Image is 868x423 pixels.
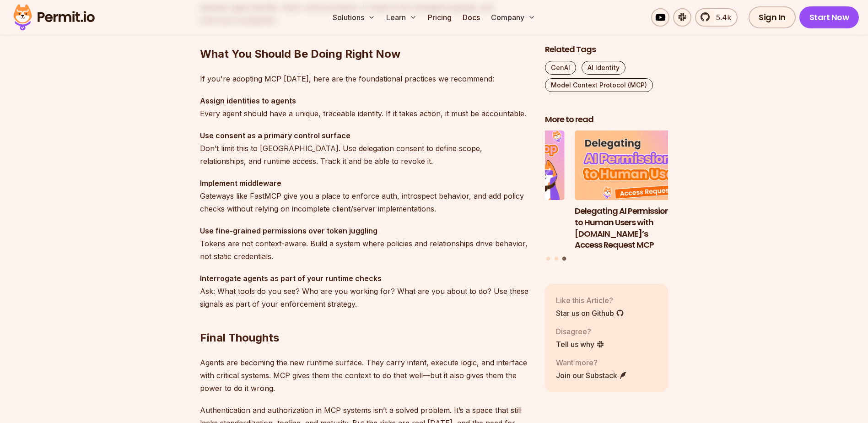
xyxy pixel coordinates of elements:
img: Permit logo [9,2,99,33]
a: Model Context Protocol (MCP) [545,78,653,92]
h2: Related Tags [545,44,669,55]
strong: Interrogate agents as part of your runtime checks [200,274,382,283]
li: 3 of 3 [575,131,698,251]
button: Learn [383,8,421,27]
p: Gateways like FastMCP give you a place to enforce auth, introspect behavior, and add policy check... [200,177,530,215]
h3: Delegating AI Permissions to Human Users with [DOMAIN_NAME]’s Access Request MCP [575,206,698,251]
strong: Use consent as a primary control surface [200,131,350,140]
p: Every agent should have a unique, traceable identity. If it takes action, it must be accountable. [200,94,530,120]
p: Don’t limit this to [GEOGRAPHIC_DATA]. Use delegation consent to define scope, relationships, and... [200,129,530,168]
p: Like this Article? [556,295,624,306]
h2: Final Thoughts [200,294,530,345]
h2: More to read [545,114,669,125]
p: Disagree? [556,326,604,337]
a: Delegating AI Permissions to Human Users with Permit.io’s Access Request MCPDelegating AI Permiss... [575,131,698,251]
button: Go to slide 2 [555,257,558,260]
button: Go to slide 1 [546,257,550,260]
div: Posts [545,131,669,262]
p: Tokens are not context-aware. Build a system where policies and relationships drive behavior, not... [200,224,530,263]
li: 2 of 3 [441,131,565,251]
button: Solutions [329,8,379,27]
span: 5.4k [711,12,731,23]
img: Human-in-the-Loop for AI Agents: Best Practices, Frameworks, Use Cases, and Demo [441,131,565,201]
p: Agents are becoming the new runtime surface. They carry intent, execute logic, and interface with... [200,356,530,395]
p: Ask: What tools do you see? Who are you working for? What are you about to do? Use these signals ... [200,272,530,310]
button: Go to slide 3 [562,257,566,261]
a: 5.4k [695,8,738,27]
a: Join our Substack [556,370,627,381]
a: AI Identity [582,61,625,75]
p: If you're adopting MCP [DATE], here are the foundational practices we recommend: [200,72,530,85]
img: Delegating AI Permissions to Human Users with Permit.io’s Access Request MCP [575,131,698,201]
a: Start Now [799,6,859,28]
strong: Use fine-grained permissions over token juggling [200,226,377,235]
a: GenAI [545,61,576,75]
h3: Human-in-the-Loop for AI Agents: Best Practices, Frameworks, Use Cases, and Demo [441,206,565,251]
a: Docs [459,8,484,27]
a: Pricing [424,8,455,27]
strong: Implement middleware [200,179,281,188]
a: Sign In [749,6,796,28]
h2: What You Should Be Doing Right Now [200,10,530,61]
button: Company [487,8,539,27]
strong: Assign identities to agents [200,96,296,105]
p: Want more? [556,357,627,368]
a: Tell us why [556,339,604,350]
a: Star us on Github [556,308,624,319]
